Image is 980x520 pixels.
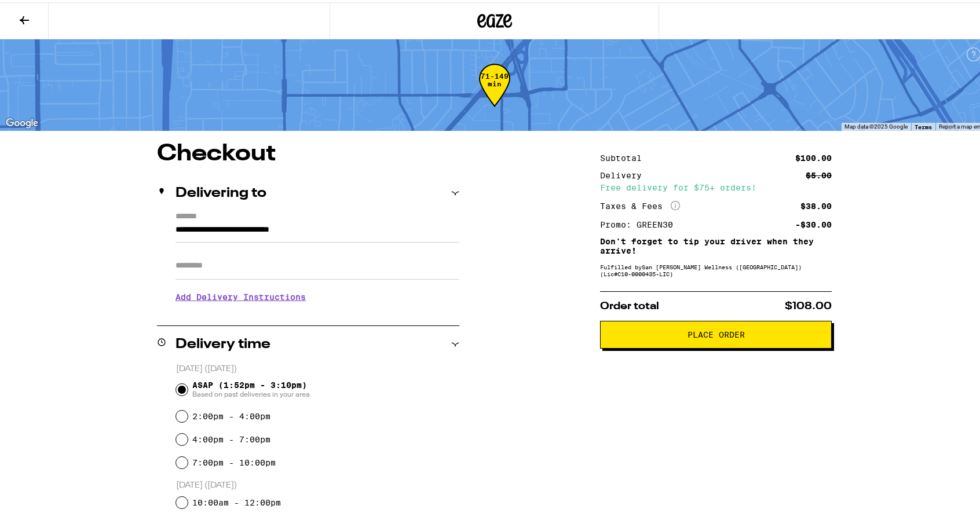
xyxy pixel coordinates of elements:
[176,361,459,372] p: [DATE] ([DATE])
[192,409,270,419] label: 2:00pm - 4:00pm
[175,184,266,198] h2: Delivering to
[479,70,510,113] div: 71-149 min
[175,335,270,349] h2: Delivery time
[176,478,459,489] p: [DATE] ([DATE])
[844,121,908,127] span: Map data ©2025 Google
[600,181,832,189] div: Free delivery for $75+ orders!
[600,299,659,309] span: Order total
[795,218,832,226] div: -$30.00
[192,496,281,505] label: 10:00am - 12:00pm
[600,199,680,209] div: Taxes & Fees
[600,235,832,253] p: Don't forget to tip your driver when they arrive!
[192,378,310,397] span: ASAP (1:52pm - 3:10pm)
[915,121,932,128] a: Terms
[800,200,832,208] div: $38.00
[600,152,650,160] div: Subtotal
[192,433,270,442] label: 4:00pm - 7:00pm
[795,152,832,160] div: $100.00
[157,140,459,163] h1: Checkout
[600,218,681,226] div: Promo: GREEN30
[785,299,832,309] span: $108.00
[806,169,832,177] div: $5.00
[175,308,459,317] p: We'll contact you at [PHONE_NUMBER] when we arrive
[192,456,276,465] label: 7:00pm - 10:00pm
[7,8,83,17] span: Hi. Need any help?
[3,113,41,129] img: Google
[600,169,650,177] div: Delivery
[688,328,745,336] span: Place Order
[175,281,459,308] h3: Add Delivery Instructions
[600,261,832,275] div: Fulfilled by San [PERSON_NAME] Wellness ([GEOGRAPHIC_DATA]) (Lic# C10-0000435-LIC )
[192,387,310,397] span: Based on past deliveries in your area
[3,113,41,129] a: Open this area in Google Maps (opens a new window)
[600,318,832,346] button: Place Order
